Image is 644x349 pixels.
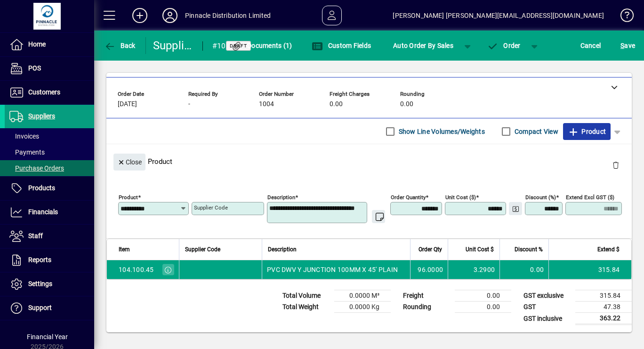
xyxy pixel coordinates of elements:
a: Invoices [5,128,94,144]
a: Knowledge Base [613,2,632,32]
span: Customers [28,88,60,96]
td: GST exclusive [519,290,575,302]
app-page-header-button: Delete [604,161,627,169]
mat-label: Extend excl GST ($) [566,194,614,201]
span: Back [104,42,136,49]
span: Order [487,42,521,49]
a: Purchase Orders [5,160,94,176]
span: Auto Order By Sales [393,38,453,53]
td: 0.0000 M³ [334,290,391,302]
span: 0.00 [330,101,343,108]
button: Add [125,7,155,24]
mat-label: Discount (%) [525,194,556,201]
button: Custom Fields [309,37,373,54]
td: 363.22 [575,313,632,325]
a: Settings [5,272,94,296]
span: Settings [28,280,52,287]
button: Delete [604,154,627,176]
span: Support [28,304,52,311]
td: GST [519,302,575,313]
a: Payments [5,144,94,160]
span: Unit Cost $ [466,244,494,255]
button: Save [618,37,637,54]
span: Staff [28,232,43,240]
label: Show Line Volumes/Weights [397,127,485,136]
td: Total Weight [278,302,334,313]
app-page-header-button: Back [94,37,146,54]
a: Staff [5,225,94,248]
span: Cancel [580,38,601,53]
td: 0.0000 Kg [334,302,391,313]
mat-label: Order Quantity [391,194,426,201]
mat-label: Unit Cost ($) [445,194,476,201]
td: 0.00 [455,290,511,302]
button: Documents (1) [229,37,295,54]
mat-label: Description [267,194,295,201]
span: Financial Year [27,333,68,341]
span: PVC DWV Y JUNCTION 100MM X 45' PLAIN [267,265,398,274]
span: Invoices [9,132,39,140]
span: Reports [28,256,51,264]
span: Documents (1) [231,42,292,49]
div: [PERSON_NAME] [PERSON_NAME][EMAIL_ADDRESS][DOMAIN_NAME] [393,8,604,23]
a: POS [5,57,94,80]
span: Supplier Code [185,244,220,255]
button: Order [483,37,525,54]
span: Purchase Orders [9,164,64,172]
td: Freight [398,290,455,302]
div: Product [106,144,632,178]
td: GST inclusive [519,313,575,325]
span: [DATE] [118,101,137,108]
mat-label: Supplier Code [194,204,228,211]
a: Reports [5,248,94,272]
button: Close [113,154,145,171]
span: Custom Fields [312,42,371,49]
span: Products [28,184,55,192]
app-page-header-button: Close [111,157,148,166]
td: 47.38 [575,302,632,313]
button: Product [563,123,611,140]
div: 104.100.45 [119,265,154,274]
span: Financials [28,208,58,216]
span: Item [119,244,130,255]
span: Home [28,40,46,48]
td: 0.00 [499,260,548,279]
label: Compact View [513,127,558,136]
span: POS [28,64,41,72]
span: Order Qty [419,244,442,255]
span: 1004 [259,101,274,108]
button: Cancel [578,37,604,54]
span: S [620,42,624,49]
td: 315.84 [575,290,632,302]
div: #1004 [212,39,231,54]
span: Description [268,244,297,255]
td: Rounding [398,302,455,313]
span: Close [117,155,142,170]
a: Products [5,177,94,200]
button: Back [102,37,138,54]
span: Product [568,124,606,139]
td: 3.2900 [448,260,499,279]
button: Change Price Levels [509,202,522,215]
span: Discount % [515,244,543,255]
a: Financials [5,201,94,224]
button: Auto Order By Sales [388,37,458,54]
span: 0.00 [400,101,413,108]
span: - [188,101,190,108]
a: Home [5,33,94,56]
span: Extend $ [597,244,620,255]
a: Customers [5,81,94,104]
td: Total Volume [278,290,334,302]
td: 96.0000 [410,260,448,279]
mat-label: Product [119,194,138,201]
span: Payments [9,148,45,156]
td: 0.00 [455,302,511,313]
span: ave [620,38,635,53]
span: Suppliers [28,112,55,120]
div: Supplier Purchase Order [153,38,193,53]
div: Pinnacle Distribution Limited [185,8,271,23]
button: Profile [155,7,185,24]
a: Support [5,296,94,320]
td: 315.84 [548,260,631,279]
